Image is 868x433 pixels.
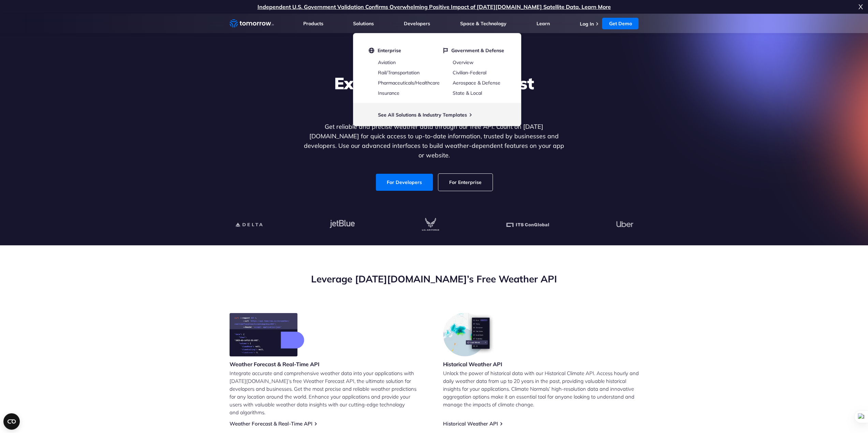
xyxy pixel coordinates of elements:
a: Get Demo [602,18,638,29]
a: Weather Forecast & Real-Time API [230,420,312,427]
a: Aerospace & Defense [453,80,500,86]
a: Overview [453,59,473,65]
h1: Explore the World’s Best Weather API [303,73,566,114]
a: Civilian-Federal [453,69,486,76]
p: Unlock the power of historical data with our Historical Climate API. Access hourly and daily weat... [443,369,639,408]
a: State & Local [453,90,482,96]
span: Government & Defense [451,47,504,53]
button: Open CMP widget [3,413,20,430]
h3: Historical Weather API [443,360,502,368]
a: Insurance [378,90,399,96]
h3: Weather Forecast & Real-Time API [230,360,320,368]
a: Historical Weather API [443,420,498,427]
a: Developers [404,20,430,27]
a: For Enterprise [438,174,492,191]
a: Independent U.S. Government Validation Confirms Overwhelming Positive Impact of [DATE][DOMAIN_NAM... [258,3,611,10]
a: Learn [536,20,550,27]
a: See All Solutions & Industry Templates [378,112,467,118]
a: Products [303,20,323,27]
a: Solutions [353,20,374,27]
a: Log In [579,21,593,27]
a: Rail/Transportation [378,69,420,76]
a: Home link [230,18,274,29]
img: globe.svg [369,47,374,53]
span: Enterprise [378,47,401,53]
a: For Developers [376,174,433,191]
a: Space & Technology [460,20,506,27]
p: Get reliable and precise weather data through our free API. Count on [DATE][DOMAIN_NAME] for quic... [303,122,566,160]
p: Integrate accurate and comprehensive weather data into your applications with [DATE][DOMAIN_NAME]... [230,369,425,416]
img: flag.svg [443,47,448,53]
h2: Leverage [DATE][DOMAIN_NAME]’s Free Weather API [230,273,639,285]
a: Aviation [378,59,396,65]
a: Pharmaceuticals/Healthcare [378,80,440,86]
